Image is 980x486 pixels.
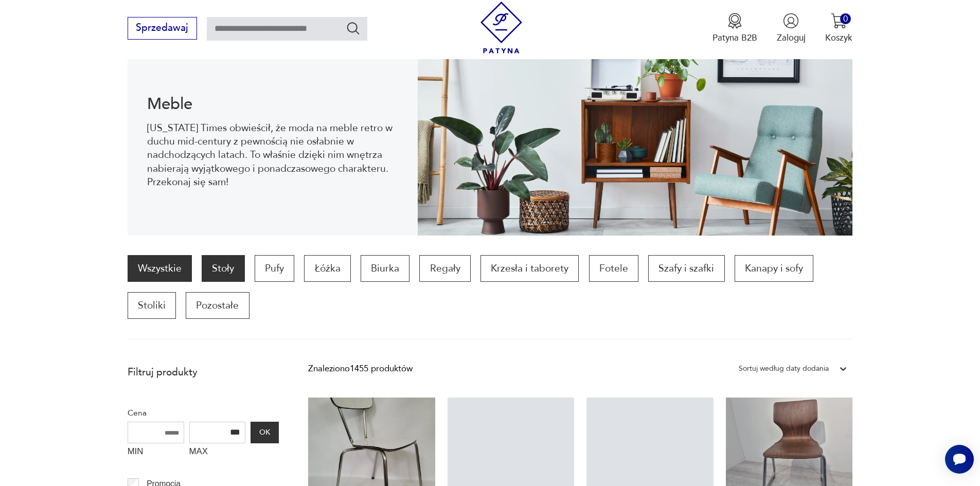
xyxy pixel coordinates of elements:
p: Koszyk [825,32,852,44]
a: Pufy [255,255,294,282]
a: Szafy i szafki [648,255,724,282]
button: 0Koszyk [825,13,852,44]
a: Pozostałe [186,292,249,319]
a: Łóżka [304,255,350,282]
a: Regały [419,255,470,282]
a: Biurka [361,255,409,282]
img: Meble [418,50,853,236]
img: Ikona medalu [727,13,743,29]
p: Patyna B2B [712,32,757,44]
button: Sprzedawaj [128,17,197,40]
div: Znaleziono 1455 produktów [308,362,413,375]
a: Stoły [202,255,244,282]
a: Krzesła i taborety [480,255,579,282]
label: MAX [189,443,246,463]
h1: Meble [147,97,398,112]
a: Ikona medaluPatyna B2B [712,13,757,44]
button: Zaloguj [777,13,806,44]
p: Filtruj produkty [128,366,279,379]
p: Cena [128,406,279,420]
button: Patyna B2B [712,13,757,44]
a: Sprzedawaj [128,25,197,33]
img: Patyna - sklep z meblami i dekoracjami vintage [475,2,527,53]
a: Stoliki [128,292,176,319]
a: Fotele [589,255,638,282]
label: MIN [128,443,184,463]
a: Kanapy i sofy [735,255,813,282]
button: Szukaj [346,21,361,35]
img: Ikonka użytkownika [783,13,799,29]
iframe: Smartsupp widget button [945,445,974,474]
p: [US_STATE] Times obwieścił, że moda na meble retro w duchu mid-century z pewnością nie osłabnie w... [147,121,398,189]
img: Ikona koszyka [831,13,847,29]
div: Sortuj według daty dodania [739,362,829,375]
p: Zaloguj [777,32,806,44]
button: OK [251,422,278,443]
div: 0 [840,13,851,24]
a: Wszystkie [128,255,192,282]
